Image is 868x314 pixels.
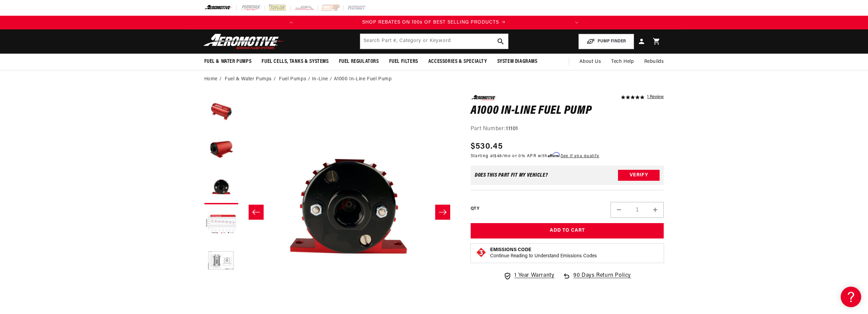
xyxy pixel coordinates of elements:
button: Load image 5 in gallery view [204,245,238,279]
li: In-Line [312,76,334,83]
span: 90 Days Return Policy [573,271,631,287]
button: Load image 1 in gallery view [204,95,238,129]
span: Tech Help [611,58,634,66]
button: PUMP FINDER [578,34,634,49]
summary: Accessories & Specialty [423,54,492,70]
summary: System Diagrams [492,54,543,70]
summary: Rebuilds [639,54,669,70]
button: Load image 2 in gallery view [204,133,238,167]
span: SHOP REBATES ON 100s OF BEST SELLING PRODUCTS [362,20,499,25]
summary: Fuel Cells, Tanks & Systems [256,54,334,70]
div: Part Number: [471,125,664,134]
a: About Us [574,54,606,70]
span: $48 [494,154,502,158]
button: Emissions CodeContinue Reading to Understand Emissions Codes [490,247,597,259]
a: Fuel & Water Pumps [225,76,272,83]
input: Search by Part Number, Category or Keyword [360,34,508,49]
button: Verify [618,170,660,181]
button: search button [493,34,508,49]
span: Accessories & Specialty [428,58,487,65]
span: Rebuilds [644,58,664,66]
strong: Emissions Code [490,247,531,252]
span: 1 Year Warranty [514,271,554,280]
a: 1 reviews [647,95,664,100]
button: Slide left [249,205,264,220]
strong: 11101 [506,126,518,132]
button: Slide right [435,205,450,220]
button: Add to Cart [471,223,664,238]
div: 1 of 2 [298,19,570,26]
span: Fuel Cells, Tanks & Systems [262,58,328,65]
a: 1 Year Warranty [503,271,554,280]
span: Fuel Filters [389,58,418,65]
a: SHOP REBATES ON 100s OF BEST SELLING PRODUCTS [298,19,570,26]
button: Translation missing: en.sections.announcements.previous_announcement [284,16,298,29]
summary: Fuel Filters [384,54,423,70]
li: A1000 In-Line Fuel Pump [334,76,392,83]
span: Fuel & Water Pumps [204,58,252,65]
button: Translation missing: en.sections.announcements.next_announcement [570,16,584,29]
p: Continue Reading to Understand Emissions Codes [490,253,597,259]
img: Aeromotive [202,33,287,50]
summary: Fuel Regulators [334,54,384,70]
summary: Fuel & Water Pumps [199,54,257,70]
img: Emissions code [476,247,487,258]
nav: breadcrumbs [204,76,664,83]
button: Load image 3 in gallery view [204,170,238,204]
span: $530.45 [471,140,503,153]
div: Does This part fit My vehicle? [475,173,548,178]
span: Fuel Regulators [339,58,379,65]
span: Affirm [548,152,560,158]
summary: Tech Help [606,54,639,70]
p: Starting at /mo or 0% APR with . [471,153,599,159]
a: 90 Days Return Policy [562,271,631,287]
a: See if you qualify - Learn more about Affirm Financing (opens in modal) [561,154,599,158]
a: Home [204,76,218,83]
span: About Us [579,59,601,64]
span: System Diagrams [497,58,538,65]
button: Load image 4 in gallery view [204,208,238,242]
slideshow-component: Translation missing: en.sections.announcements.announcement_bar [187,16,681,29]
h1: A1000 In-Line Fuel Pump [471,106,664,117]
a: Fuel Pumps [279,76,306,83]
label: QTY [471,206,479,212]
div: Announcement [298,19,570,26]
